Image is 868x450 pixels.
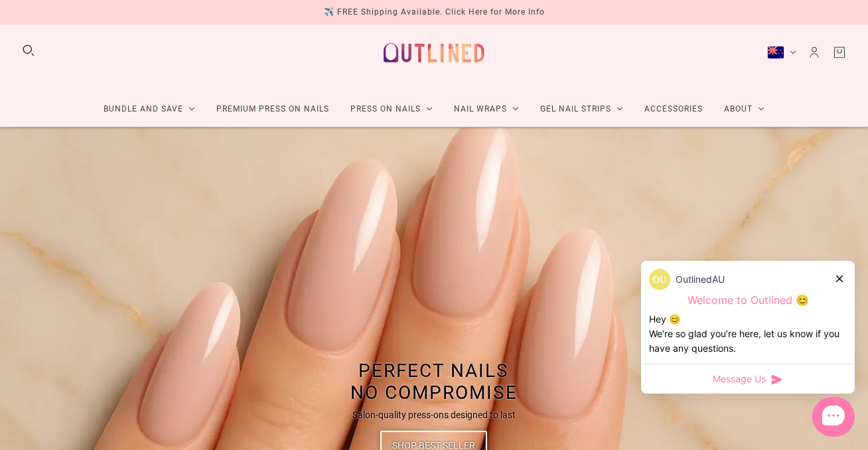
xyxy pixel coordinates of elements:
[350,359,518,404] span: Perfect Nails No Compromise
[649,293,847,307] p: Welcome to Outlined 😊
[634,92,713,127] a: Accessories
[340,92,443,127] a: Press On Nails
[832,45,847,60] a: Cart
[767,46,796,59] button: New Zealand
[676,272,725,287] p: OutlinedAU
[352,408,516,422] p: Salon-quality press-ons designed to last
[649,269,670,290] img: data:image/png;base64,iVBORw0KGgoAAAANSUhEUgAAACQAAAAkCAYAAADhAJiYAAAAAXNSR0IArs4c6QAAAERlWElmTU0...
[376,25,492,81] a: Outlined
[807,45,822,60] a: Account
[713,372,766,386] span: Message Us
[206,92,340,127] a: Premium Press On Nails
[530,92,634,127] a: Gel Nail Strips
[21,43,36,58] button: Search
[324,5,545,19] div: ✈️ FREE Shipping Available. Click Here for More Info
[713,92,775,127] a: About
[649,312,847,356] div: Hey 😊 We‘re so glad you’re here, let us know if you have any questions.
[443,92,530,127] a: Nail Wraps
[93,92,206,127] a: Bundle and Save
